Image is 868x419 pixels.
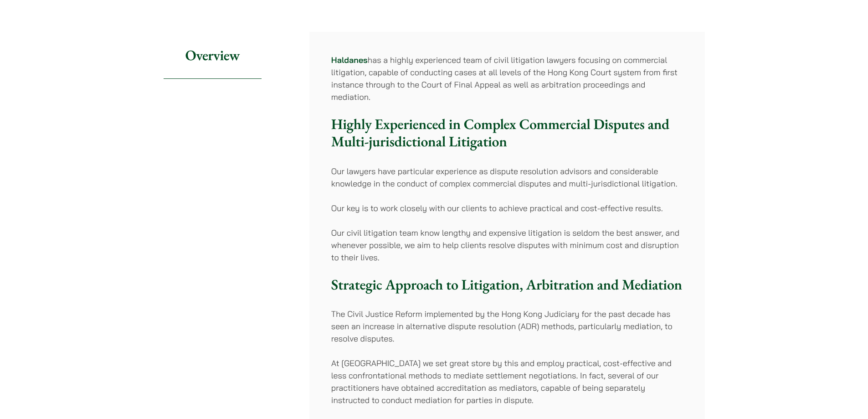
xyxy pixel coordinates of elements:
h3: Strategic Approach to Litigation, Arbitration and Mediation [331,276,683,293]
p: Our lawyers have particular experience as dispute resolution advisors and considerable knowledge ... [331,165,683,190]
p: Our civil litigation team know lengthy and expensive litigation is seldom the best answer, and wh... [331,227,683,264]
p: The Civil Justice Reform implemented by the Hong Kong Judiciary for the past decade has seen an i... [331,308,683,345]
p: At [GEOGRAPHIC_DATA] we set great store by this and employ practical, cost-effective and less con... [331,357,683,406]
a: Haldanes [331,55,368,65]
h2: Overview [164,32,262,79]
p: Our key is to work closely with our clients to achieve practical and cost-effective results. [331,202,683,214]
p: has a highly experienced team of civil litigation lawyers focusing on commercial litigation, capa... [331,54,683,103]
h3: Highly Experienced in Complex Commercial Disputes and Multi-jurisdictional Litigation [331,115,683,150]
